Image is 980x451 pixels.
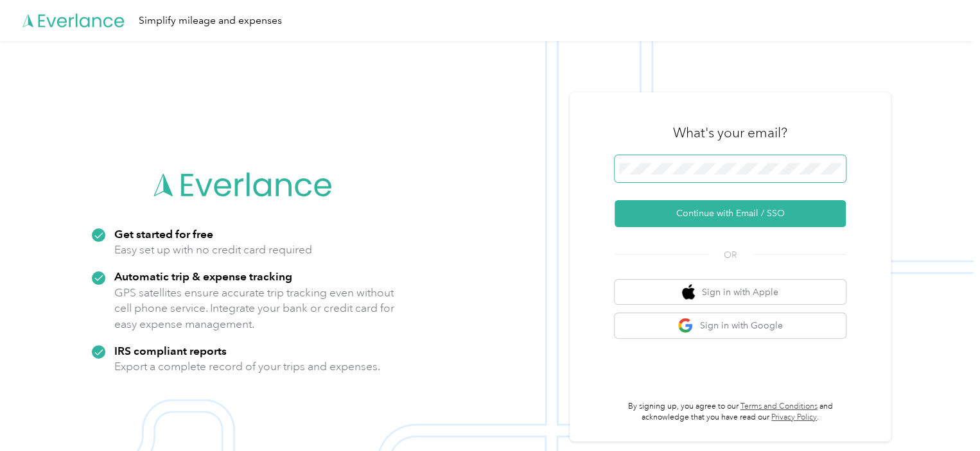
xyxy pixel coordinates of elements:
[673,124,787,142] h3: What's your email?
[615,280,846,305] button: apple logoSign in with Apple
[771,413,817,422] a: Privacy Policy
[708,248,753,262] span: OR
[114,269,292,283] strong: Automatic trip & expense tracking
[114,242,312,258] p: Easy set up with no credit card required
[615,200,846,227] button: Continue with Email / SSO
[139,13,282,29] div: Simplify mileage and expenses
[114,285,395,332] p: GPS satellites ensure accurate trip tracking even without cell phone service. Integrate your bank...
[678,318,694,334] img: google logo
[615,313,846,338] button: google logoSign in with Google
[740,402,818,411] a: Terms and Conditions
[114,359,380,375] p: Export a complete record of your trips and expenses.
[615,401,846,423] p: By signing up, you agree to our and acknowledge that you have read our .
[682,284,695,300] img: apple logo
[114,344,227,357] strong: IRS compliant reports
[114,227,213,241] strong: Get started for free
